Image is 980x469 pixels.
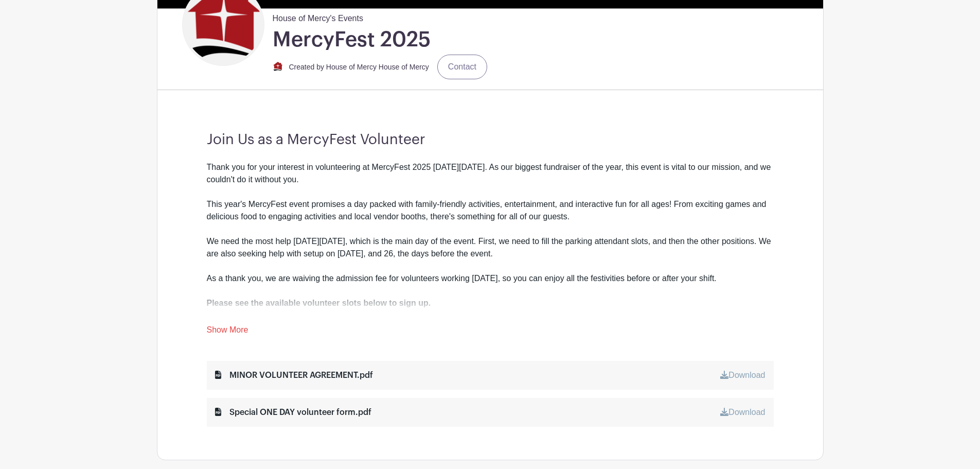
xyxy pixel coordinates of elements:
[215,406,371,419] div: Special ONE DAY volunteer form.pdf
[273,27,431,53] h1: MercyFest 2025
[720,371,765,379] a: Download
[215,369,373,381] div: MINOR VOLUNTEER AGREEMENT.pdf
[437,55,487,79] a: Contact
[273,8,363,25] span: House of Mercy's Events
[207,235,774,272] div: We need the most help [DATE][DATE], which is the main day of the event. First, we need to fill th...
[207,299,431,307] strong: Please see the available volunteer slots below to sign up.
[273,62,283,72] img: PNG-logo-house-only.png
[207,161,774,235] div: Thank you for your interest in volunteering at MercyFest 2025 [DATE][DATE]. As our biggest fundra...
[207,131,774,149] h3: Join Us as a MercyFest Volunteer
[207,272,774,285] div: As a thank you, we are waiving the admission fee for volunteers working [DATE], so you can enjoy ...
[720,408,765,416] a: Download
[289,63,429,71] small: Created by House of Mercy House of Mercy
[207,325,248,338] a: Show More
